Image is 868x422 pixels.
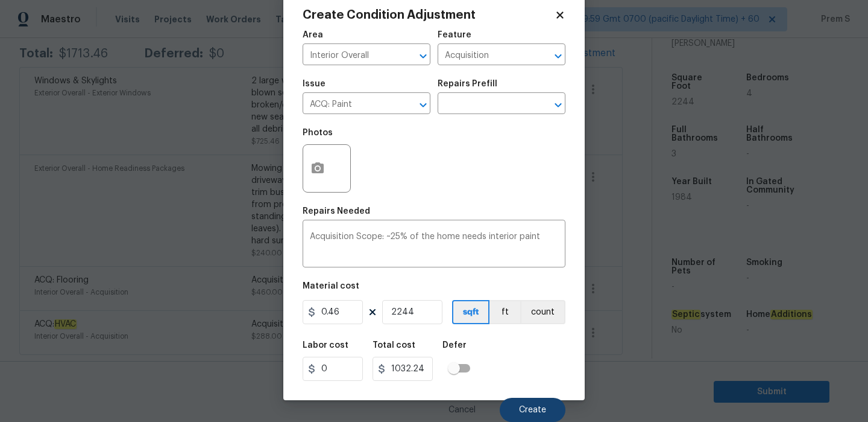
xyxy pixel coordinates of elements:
[438,80,497,88] h5: Repairs Prefill
[303,282,359,290] h5: Material cost
[303,31,323,39] h5: Area
[415,48,432,65] button: Open
[519,406,546,415] span: Create
[550,48,567,65] button: Open
[415,97,432,113] button: Open
[303,80,325,88] h5: Issue
[373,341,415,350] h5: Total cost
[303,341,348,350] h5: Labor cost
[489,300,520,324] button: ft
[303,9,555,21] h2: Create Condition Adjustment
[310,232,558,258] textarea: Acquisition Scope: ~25% of the home needs interior paint
[429,398,495,422] button: Cancel
[550,97,567,113] button: Open
[442,341,467,350] h5: Defer
[303,207,370,216] h5: Repairs Needed
[448,406,476,415] span: Cancel
[438,31,471,39] h5: Feature
[303,129,333,137] h5: Photos
[500,398,565,422] button: Create
[520,300,565,324] button: count
[452,300,489,324] button: sqft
